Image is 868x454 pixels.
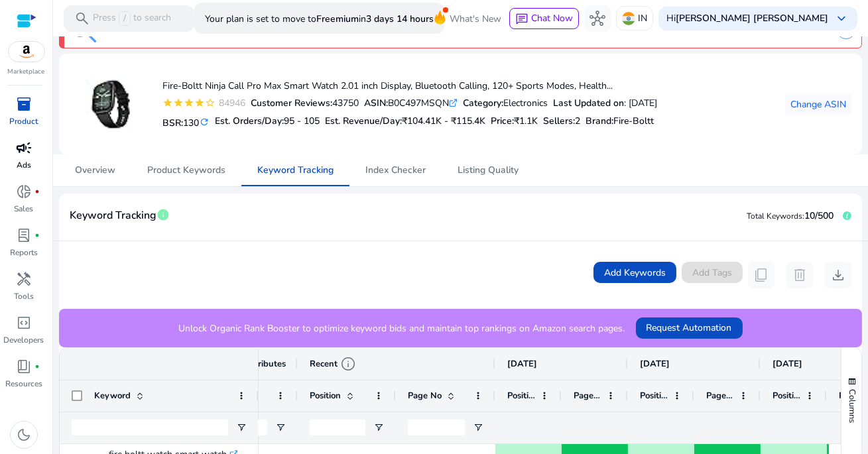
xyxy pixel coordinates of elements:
input: Position Filter Input [310,420,365,435]
span: Brand [586,115,611,127]
b: Freemium [316,13,359,25]
p: Press to search [93,11,171,26]
span: lab_profile [16,227,32,243]
p: Reports [10,247,38,258]
p: Developers [4,334,44,346]
p: Ads [17,159,31,171]
span: chat [515,13,528,26]
span: keyboard_arrow_down [834,11,849,27]
span: code_blocks [16,315,32,331]
span: Overview [75,166,115,175]
span: ₹104.41K - ₹115.4K [402,115,485,127]
p: Product [10,115,38,127]
p: Tools [14,290,34,302]
mat-icon: star [194,97,205,108]
p: Resources [5,378,42,390]
span: donut_small [16,184,32,199]
img: in.svg [622,12,635,25]
h5: Price: [491,116,538,127]
mat-icon: star [173,97,184,108]
button: hub [584,5,611,32]
span: Index Checker [365,166,426,175]
span: dark_mode [16,427,32,443]
span: download [830,267,846,283]
h4: Fire-Boltt Ninja Call Pro Max Smart Watch 2.01 inch Display, Bluetooth Calling, 120+ Sports Modes... [162,81,657,92]
div: : [DATE] [553,96,657,110]
img: 41gLj+50LFL._SS40_.jpg [85,80,135,129]
span: search [74,11,90,27]
span: Position [507,390,535,402]
span: info [156,208,170,221]
button: Open Filter Menu [473,422,483,433]
button: Change ASIN [785,93,851,115]
h5: Est. Revenue/Day: [325,116,485,127]
span: [DATE] [507,358,537,370]
div: 43750 [251,96,359,110]
img: amazon.svg [9,42,44,62]
span: Add Keywords [604,266,666,280]
div: B0C497MSQN [364,96,458,110]
mat-icon: star_border [205,97,216,108]
p: Unlock Organic Rank Booster to optimize keyword bids and maintain top rankings on Amazon search p... [179,321,625,335]
p: Marketplace [8,67,45,77]
p: Sales [15,203,34,215]
span: Page No [839,390,867,402]
mat-icon: star [162,97,173,108]
span: 130 [183,117,199,129]
span: info [340,356,356,372]
span: ₹1.1K [514,115,538,127]
span: 2 [575,115,580,127]
span: Keyword Tracking [257,166,334,175]
h5: BSR: [162,115,210,129]
div: Recent [310,356,356,372]
span: 95 - 105 [284,115,320,127]
span: Total Keywords: [747,211,804,221]
span: campaign [16,140,32,156]
h5: Sellers: [543,116,580,127]
span: Chat Now [531,12,573,25]
span: What's New [450,7,501,30]
mat-icon: star [184,97,194,108]
span: hub [589,11,605,27]
span: fiber_manual_record [34,364,40,369]
p: Your plan is set to move to in [205,7,434,30]
button: Open Filter Menu [236,422,247,433]
span: Listing Quality [458,166,519,175]
input: Page No Filter Input [408,420,465,435]
span: Position [773,390,800,402]
span: Columns [846,389,858,423]
p: IN [638,7,647,30]
span: Keyword [94,390,131,402]
button: Open Filter Menu [275,422,286,433]
button: Request Automation [636,317,743,339]
b: Category: [463,97,503,109]
b: Customer Reviews: [251,97,332,109]
span: Page No [408,390,442,402]
b: 3 days 14 hours [366,13,434,25]
button: Add Keywords [593,262,676,283]
span: inventory_2 [16,96,32,112]
span: Request Automation [647,321,732,335]
button: Open Filter Menu [373,422,384,433]
span: [DATE] [640,358,670,370]
h5: : [586,116,654,127]
span: Product Keywords [147,166,225,175]
span: Position [640,390,668,402]
span: fiber_manual_record [34,233,40,238]
span: Page No [706,390,734,402]
button: chatChat Now [509,8,579,29]
button: download [825,262,851,288]
span: 10/500 [804,209,834,222]
span: Page No [574,390,601,402]
mat-icon: refresh [199,116,210,129]
span: Change ASIN [790,97,846,111]
span: book_4 [16,359,32,374]
div: Electronics [463,96,548,110]
span: Position [310,390,341,402]
span: / [119,11,131,26]
b: Last Updated on [553,97,624,109]
span: Fire-Boltt [613,115,654,127]
input: Keyword Filter Input [72,420,228,435]
p: Hi [666,14,828,23]
span: handyman [16,271,32,287]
